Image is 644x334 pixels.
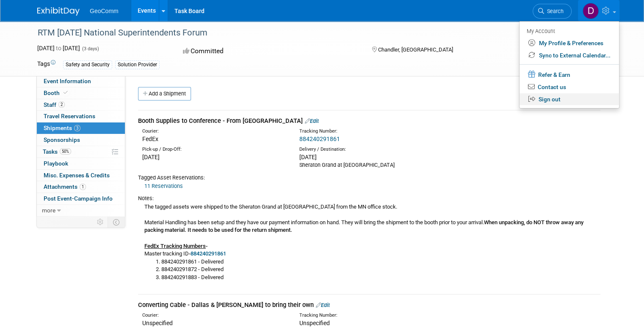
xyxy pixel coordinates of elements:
span: Chandler, [GEOGRAPHIC_DATA] [378,46,453,53]
td: Tags [37,60,55,69]
span: Event Information [44,78,91,84]
a: 884240291861 [299,136,340,142]
span: [DATE] [DATE] [37,45,80,52]
span: Misc. Expenses & Credits [44,172,110,179]
span: Attachments [44,183,86,190]
div: Unspecified [142,319,287,327]
li: 884240291883 - Delivered [161,274,600,282]
b: - [189,250,226,257]
a: 11 Reservations [144,183,183,189]
span: Sponsorships [44,136,80,143]
div: Tracking Number: [299,312,483,319]
div: Sheraton Grand at [GEOGRAPHIC_DATA] [299,161,444,169]
div: Committed [180,44,358,59]
i: Booth reservation complete [64,90,68,95]
a: Add a Shipment [138,87,191,100]
li: 884240291872 - Delivered [161,266,600,274]
td: Toggle Event Tabs [108,217,125,228]
a: Search [533,4,572,19]
div: [DATE] [299,153,444,161]
a: Edit [305,118,319,124]
span: Shipments [44,125,80,131]
span: Unspecified [299,320,330,326]
div: Tracking Number: [299,128,483,135]
a: Shipments3 [37,122,125,134]
a: more [37,205,125,216]
span: Tasks [43,148,71,155]
span: Travel Reservations [44,113,95,119]
a: Refer & Earn [520,68,619,81]
a: Edit [316,302,330,308]
div: Safety and Security [63,60,112,69]
img: ExhibitDay [37,7,80,16]
a: Misc. Expenses & Credits [37,170,125,181]
div: Courier: [142,312,287,319]
a: Contact us [520,81,619,93]
a: Playbook [37,158,125,169]
a: Booth [37,87,125,99]
div: Delivery / Destination: [299,146,444,153]
span: Playbook [44,160,68,167]
span: 2 [58,101,65,108]
a: Sign out [520,93,619,106]
b: FedEx Tracking Numbers [144,243,206,249]
div: FedEx [142,135,287,143]
span: Search [544,8,564,14]
div: My Account [527,26,611,36]
span: 50% [60,148,71,155]
a: Staff2 [37,99,125,111]
span: Post Event-Campaign Info [44,195,113,202]
div: Tagged Asset Reservations: [138,174,600,182]
li: 884240291861 - Delivered [161,258,600,266]
a: Attachments1 [37,181,125,193]
div: Solution Provider [115,60,160,69]
img: Dallas Johnson [583,3,599,19]
a: Sync to External Calendar... [520,49,619,62]
span: (3 days) [81,46,99,52]
a: Tasks50% [37,146,125,157]
td: Personalize Event Tab Strip [93,217,108,228]
div: Courier: [142,128,287,135]
a: Sponsorships [37,134,125,146]
div: Event Format [514,44,596,57]
div: [DATE] [142,153,287,161]
span: more [42,207,55,214]
div: The tagged assets were shipped to the Sheraton Grand at [GEOGRAPHIC_DATA] from the MN office stoc... [138,202,600,282]
span: to [55,45,63,52]
span: GeoComm [90,8,119,14]
a: 884240291861 [191,250,226,257]
div: Notes: [138,195,600,202]
span: Staff [44,101,65,108]
span: 1 [80,184,86,190]
div: Pick-up / Drop-Off: [142,146,287,153]
a: My Profile & Preferences [520,37,619,49]
div: Converting Cable - Dallas & [PERSON_NAME] to bring their own [138,301,600,310]
a: Event Information [37,76,125,87]
b: - [206,243,207,249]
span: Booth [44,90,69,96]
div: Booth Supplies to Conference - From [GEOGRAPHIC_DATA] [138,117,600,125]
a: Post Event-Campaign Info [37,193,125,204]
span: 3 [74,125,80,131]
div: RTM [DATE] National Superintendents Forum [35,25,549,41]
a: Travel Reservations [37,111,125,122]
